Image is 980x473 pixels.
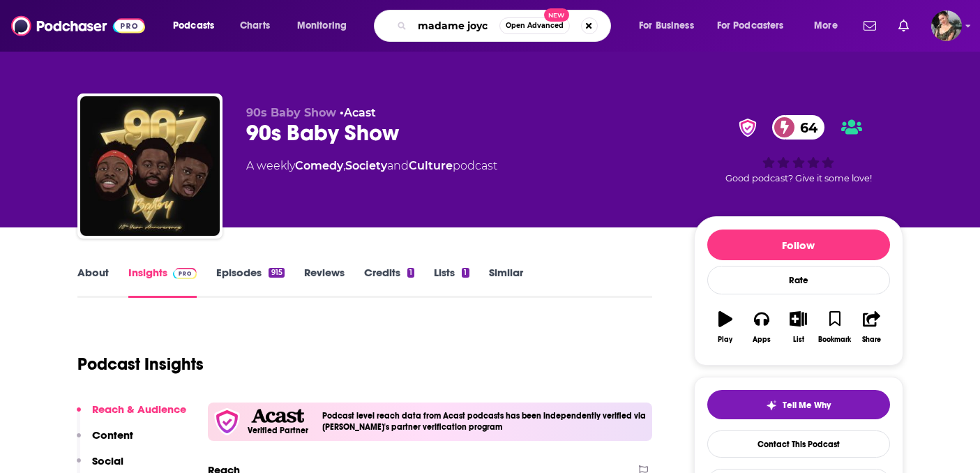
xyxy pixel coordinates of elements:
[412,15,499,37] input: Search podcasts, credits, & more...
[931,10,962,41] button: Show profile menu
[213,408,241,435] img: verfied icon
[231,15,278,37] a: Charts
[343,159,345,172] span: ,
[499,17,570,34] button: Open AdvancedNew
[322,411,647,432] h4: Podcast level reach data from Acast podcasts has been independently verified via [PERSON_NAME]'s ...
[80,96,220,236] img: 90s Baby Show
[893,14,914,38] a: Show notifications dropdown
[814,16,838,36] span: More
[434,266,469,298] a: Lists1
[344,106,376,119] a: Acast
[734,119,761,137] img: verified Badge
[251,409,304,423] img: Acast
[858,14,882,38] a: Show notifications dropdown
[804,15,855,37] button: open menu
[77,354,204,375] h1: Podcast Insights
[708,15,804,37] button: open menu
[931,10,962,41] img: User Profile
[753,336,771,344] div: Apps
[173,16,214,36] span: Podcasts
[744,302,780,352] button: Apps
[340,106,376,119] span: •
[793,336,804,344] div: List
[387,159,409,172] span: and
[163,15,232,37] button: open menu
[304,266,345,298] a: Reviews
[786,115,824,140] span: 64
[77,428,133,454] button: Content
[707,430,890,458] a: Contact This Podcast
[216,266,284,298] a: Episodes915
[364,266,414,298] a: Credits1
[862,336,881,344] div: Share
[92,454,123,467] p: Social
[240,16,270,36] span: Charts
[407,268,414,278] div: 1
[92,403,186,416] p: Reach & Audience
[639,16,694,36] span: For Business
[287,15,365,37] button: open menu
[818,336,851,344] div: Bookmark
[783,400,831,411] span: Tell Me Why
[544,8,569,22] span: New
[707,390,890,419] button: tell me why sparkleTell Me Why
[817,302,853,352] button: Bookmark
[489,266,523,298] a: Similar
[248,426,308,435] h5: Verified Partner
[409,159,453,172] a: Culture
[128,266,197,298] a: InsightsPodchaser Pro
[694,106,903,193] div: verified Badge64Good podcast? Give it some love!
[77,403,186,428] button: Reach & Audience
[295,159,343,172] a: Comedy
[772,115,824,140] a: 64
[77,266,109,298] a: About
[506,22,564,29] span: Open Advanced
[707,266,890,294] div: Rate
[707,230,890,260] button: Follow
[269,268,284,278] div: 915
[173,268,197,279] img: Podchaser Pro
[629,15,711,37] button: open menu
[246,106,336,119] span: 90s Baby Show
[297,16,347,36] span: Monitoring
[92,428,133,442] p: Content
[11,13,145,39] img: Podchaser - Follow, Share and Rate Podcasts
[931,10,962,41] span: Logged in as Flossie22
[707,302,744,352] button: Play
[345,159,387,172] a: Society
[462,268,469,278] div: 1
[717,16,784,36] span: For Podcasters
[718,336,732,344] div: Play
[725,173,872,183] span: Good podcast? Give it some love!
[853,302,889,352] button: Share
[780,302,816,352] button: List
[387,10,624,42] div: Search podcasts, credits, & more...
[766,400,777,411] img: tell me why sparkle
[246,158,497,174] div: A weekly podcast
